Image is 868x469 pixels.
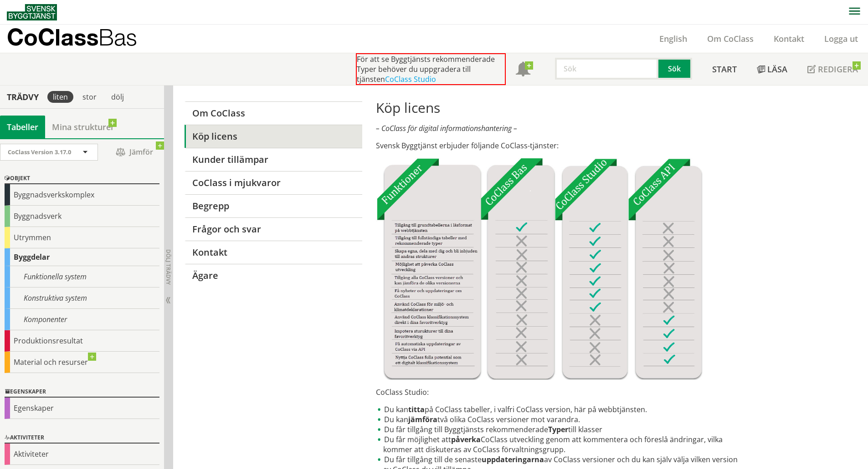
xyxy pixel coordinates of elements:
[5,398,159,419] div: Egenskaper
[385,74,436,84] a: CoClass Studio
[5,387,159,398] div: Egenskaper
[5,184,159,206] div: Byggnadsverkskomplex
[482,454,544,464] strong: uppdateringarna
[47,91,73,103] div: liten
[5,309,159,330] div: Komponenter
[106,91,129,103] div: dölj
[185,194,362,217] a: Begrepp
[702,53,747,85] a: Start
[658,58,692,80] button: Sök
[8,148,71,156] span: CoClass Version 3.17.0
[814,33,868,44] a: Logga ut
[77,91,102,103] div: stor
[376,123,517,133] em: – CoClass för digital informationshantering –
[764,33,814,44] a: Kontakt
[376,387,745,397] p: CoClass Studio:
[376,424,745,434] li: Du får tillgång till Byggtjänsts rekommenderade till klasser
[164,249,172,285] span: Dölj trädvy
[408,414,437,424] strong: jämföra
[185,241,362,264] a: Kontakt
[185,101,362,125] a: Om CoClass
[2,92,44,102] div: Trädvy
[649,33,697,44] a: English
[548,424,568,434] strong: Typer
[185,217,362,241] a: Frågor och svar
[555,58,658,80] input: Sök
[747,53,797,85] a: Läsa
[5,433,159,444] div: Aktiviteter
[7,4,57,20] img: Svensk Byggtjänst
[697,33,764,44] a: Om CoClass
[45,116,121,138] a: Mina strukturer
[107,144,162,160] span: Jämför
[98,24,137,50] span: Bas
[451,434,481,444] strong: påverka
[408,404,425,414] strong: titta
[767,64,787,75] span: Läsa
[185,264,362,287] a: Ägare
[516,63,530,77] span: Notifikationer
[5,266,159,287] div: Funktionella system
[7,32,137,42] p: CoClass
[7,25,157,53] a: CoClassBas
[376,158,703,380] img: Tjnster-Tabell_CoClassBas-Studio-API2022-12-22.jpg
[5,173,159,184] div: Objekt
[376,100,745,116] h1: Köp licens
[5,352,159,373] div: Material och resurser
[5,330,159,352] div: Produktionsresultat
[376,404,745,414] li: Du kan på CoClass tabeller, i valfri CoClass version, här på webbtjänsten.
[797,53,868,85] a: Redigera
[5,444,159,465] div: Aktiviteter
[185,148,362,171] a: Kunder tillämpar
[376,414,745,424] li: Du kan två olika CoClass versioner mot varandra.
[5,227,159,248] div: Utrymmen
[185,125,362,148] a: Köp licens
[356,53,506,85] div: För att se Byggtjänsts rekommenderade Typer behöver du uppgradera till tjänsten
[376,434,745,454] li: Du får möjlighet att CoClass utveckling genom att kommentera och föreslå ändringar, vilka kommer ...
[712,64,737,75] span: Start
[5,248,159,266] div: Byggdelar
[185,171,362,194] a: CoClass i mjukvaror
[376,141,745,151] p: Svensk Byggtjänst erbjuder följande CoClass-tjänster:
[5,206,159,227] div: Byggnadsverk
[5,287,159,309] div: Konstruktiva system
[818,64,858,75] span: Redigera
